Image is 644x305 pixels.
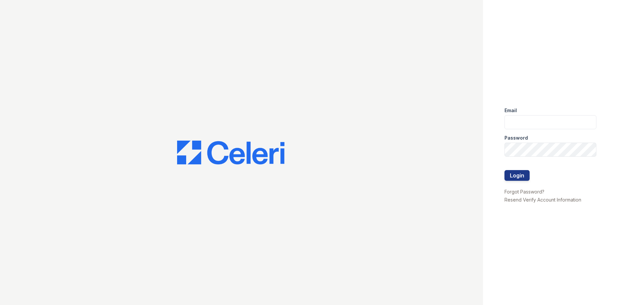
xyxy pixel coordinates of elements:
[177,141,284,165] img: CE_Logo_Blue-a8612792a0a2168367f1c8372b55b34899dd931a85d93a1a3d3e32e68fde9ad4.png
[504,107,517,114] label: Email
[504,197,581,203] a: Resend Verify Account Information
[504,189,544,195] a: Forgot Password?
[504,170,530,181] button: Login
[504,135,528,141] label: Password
